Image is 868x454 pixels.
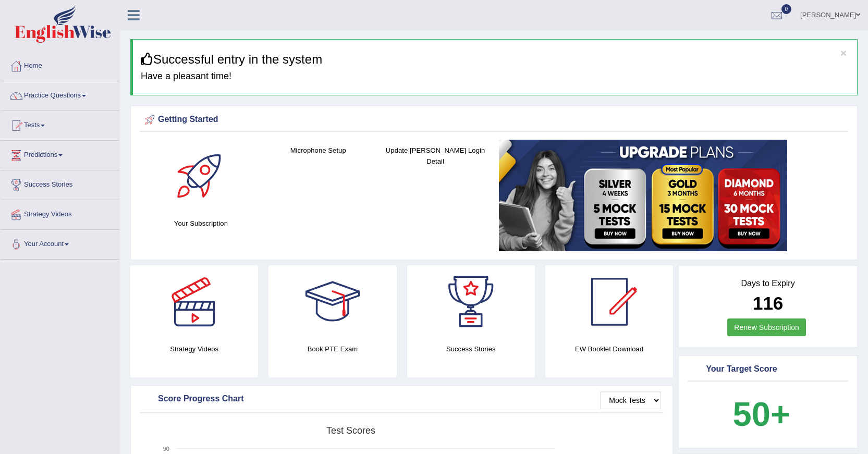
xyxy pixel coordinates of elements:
button: × [840,47,847,58]
a: Success Stories [1,170,119,197]
div: Getting Started [142,112,846,128]
text: 90 [163,446,169,452]
span: 0 [781,4,792,14]
h3: Successful entry in the system [141,53,849,66]
h4: EW Booklet Download [545,343,673,354]
a: Predictions [1,141,119,167]
h4: Days to Expiry [690,279,846,288]
tspan: Test scores [326,425,375,436]
a: Home [1,52,119,78]
h4: Strategy Videos [130,343,258,354]
a: Renew Subscription [727,318,806,336]
h4: Your Subscription [148,218,254,229]
a: Tests [1,111,119,137]
a: Strategy Videos [1,200,119,226]
img: small5.jpg [499,140,787,251]
b: 116 [753,293,783,313]
h4: Update [PERSON_NAME] Login Detail [382,145,489,167]
a: Practice Questions [1,81,119,107]
h4: Success Stories [407,343,535,354]
a: Your Account [1,230,119,256]
div: Score Progress Chart [142,391,661,407]
h4: Book PTE Exam [268,343,396,354]
h4: Have a pleasant time! [141,71,849,82]
h4: Microphone Setup [265,145,372,156]
b: 50+ [733,395,790,433]
div: Your Target Score [690,362,846,377]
